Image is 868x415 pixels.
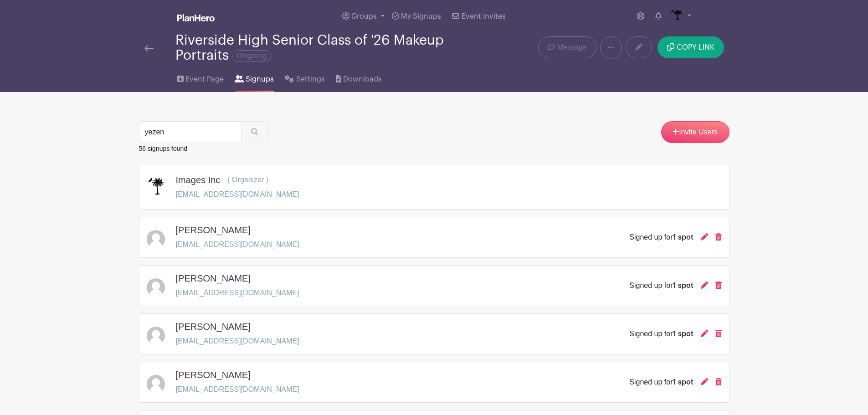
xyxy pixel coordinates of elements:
span: 1 spot [673,379,693,386]
span: 1 spot [673,330,693,338]
span: ( Organizer ) [227,176,268,184]
a: Invite Users [661,121,729,143]
a: Downloads [336,63,382,92]
div: Signed up for [629,232,693,243]
h5: [PERSON_NAME] [176,273,251,284]
p: [EMAIL_ADDRESS][DOMAIN_NAME] [176,189,299,200]
div: Signed up for [629,280,693,291]
img: default-ce2991bfa6775e67f084385cd625a349d9dcbb7a52a09fb2fda1e96e2d18dcdb.png [147,375,165,393]
span: Signups [246,74,274,85]
span: Message [557,42,587,53]
span: Event Page [185,74,224,85]
div: Signed up for [629,328,693,339]
span: Event Invites [462,13,506,20]
img: IMAGES%20logo%20transparenT%20PNG%20s.png [669,9,683,24]
img: default-ce2991bfa6775e67f084385cd625a349d9dcbb7a52a09fb2fda1e96e2d18dcdb.png [147,327,165,345]
img: IMAGES%20logo%20transparenT%20PNG%20s.png [147,176,165,202]
span: Settings [296,74,325,85]
h5: [PERSON_NAME] [176,321,251,332]
p: [EMAIL_ADDRESS][DOMAIN_NAME] [176,384,299,395]
span: My Signups [401,13,441,20]
div: Signed up for [629,377,693,388]
a: Signups [235,63,274,92]
p: [EMAIL_ADDRESS][DOMAIN_NAME] [176,336,299,347]
input: Search Signups [139,121,242,143]
button: COPY LINK [657,36,724,58]
div: Riverside High Senior Class of '26 Makeup Portraits [175,33,471,63]
a: Settings [285,63,324,92]
img: default-ce2991bfa6775e67f084385cd625a349d9dcbb7a52a09fb2fda1e96e2d18dcdb.png [147,278,165,297]
h5: Images Inc [176,174,221,185]
a: Message [538,36,596,58]
h5: [PERSON_NAME] [176,225,251,236]
span: Ongoing [232,50,271,62]
a: Event Page [177,63,224,92]
p: [EMAIL_ADDRESS][DOMAIN_NAME] [176,239,299,250]
small: 56 signups found [139,145,188,152]
span: 1 spot [673,234,693,241]
span: 1 spot [673,282,693,289]
img: default-ce2991bfa6775e67f084385cd625a349d9dcbb7a52a09fb2fda1e96e2d18dcdb.png [147,230,165,248]
img: logo_white-6c42ec7e38ccf1d336a20a19083b03d10ae64f83f12c07503d8b9e83406b4c7d.svg [177,14,215,21]
img: back-arrow-29a5d9b10d5bd6ae65dc969a981735edf675c4d7a1fe02e03b50dbd4ba3cdb55.svg [144,45,154,51]
h5: [PERSON_NAME] [176,369,251,380]
span: COPY LINK [677,44,714,51]
p: [EMAIL_ADDRESS][DOMAIN_NAME] [176,287,299,298]
span: Downloads [343,74,382,85]
span: Groups [351,13,377,20]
